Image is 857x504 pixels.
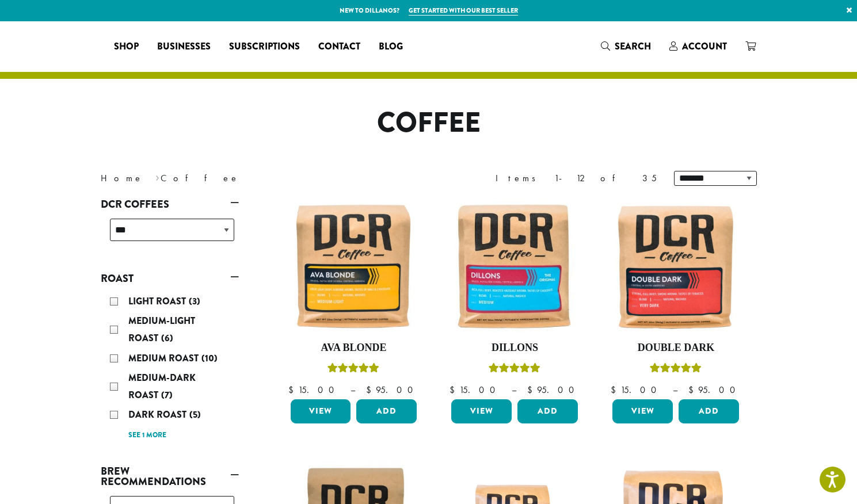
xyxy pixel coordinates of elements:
[101,269,239,288] a: Roast
[101,171,412,185] nav: Breadcrumb
[101,194,239,214] a: DCR Coffees
[327,361,379,379] div: Rated 5.00 out of 5
[101,172,143,184] a: Home
[448,200,581,333] img: Dillons-12oz-300x300.jpg
[489,361,540,379] div: Rated 5.00 out of 5
[610,342,742,354] h4: Double Dark
[128,352,201,365] span: Medium Roast
[128,295,189,308] span: Light Roast
[318,40,360,54] span: Contact
[592,37,660,56] a: Search
[679,399,739,423] button: Add
[161,388,173,402] span: (7)
[612,399,673,423] a: View
[288,342,420,354] h4: Ava Blonde
[189,295,200,308] span: (3)
[128,314,195,345] span: Medium-Light Roast
[101,461,239,491] a: Brew Recommendations
[366,384,376,396] span: $
[128,430,166,441] a: See 1 more
[409,6,518,16] a: Get started with our best seller
[101,288,239,448] div: Roast
[291,399,351,423] a: View
[229,40,300,54] span: Subscriptions
[615,40,651,53] span: Search
[611,384,620,396] span: $
[128,408,189,421] span: Dark Roast
[650,361,702,379] div: Rated 4.50 out of 5
[288,384,340,396] bdi: 15.00
[448,200,581,395] a: DillonsRated 5.00 out of 5
[105,37,148,56] a: Shop
[610,200,742,333] img: Double-Dark-12oz-300x300.jpg
[611,384,662,396] bdi: 15.00
[351,384,355,396] span: –
[450,384,501,396] bdi: 15.00
[157,40,211,54] span: Businesses
[366,384,418,396] bdi: 95.00
[517,399,578,423] button: Add
[688,384,741,396] bdi: 95.00
[161,331,173,345] span: (6)
[288,200,420,395] a: Ava BlondeRated 5.00 out of 5
[450,384,459,396] span: $
[155,167,159,185] span: ›
[527,384,537,396] span: $
[128,371,196,402] span: Medium-Dark Roast
[189,408,201,421] span: (5)
[201,352,218,365] span: (10)
[356,399,417,423] button: Add
[512,384,516,396] span: –
[451,399,512,423] a: View
[92,106,765,140] h1: Coffee
[448,342,581,354] h4: Dillons
[682,40,727,53] span: Account
[688,384,698,396] span: $
[287,200,420,333] img: Ava-Blonde-12oz-1-300x300.jpg
[673,384,677,396] span: –
[527,384,580,396] bdi: 95.00
[496,171,657,185] div: Items 1-12 of 35
[288,384,298,396] span: $
[101,214,239,255] div: DCR Coffees
[610,200,742,395] a: Double DarkRated 4.50 out of 5
[114,40,139,54] span: Shop
[379,40,403,54] span: Blog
